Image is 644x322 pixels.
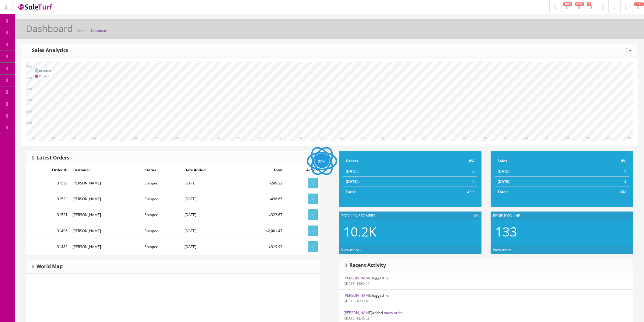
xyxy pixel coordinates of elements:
[343,156,422,166] td: Orders
[142,207,182,223] td: Shipped
[238,239,285,254] td: $319.93
[422,166,477,177] td: 0
[32,264,63,269] h3: World Map
[142,175,182,191] td: Shipped
[344,275,372,281] a: [PERSON_NAME]
[238,191,285,207] td: $498.65
[573,156,629,166] td: 0%
[346,179,359,184] strong: [DATE]:
[498,189,508,194] strong: Total:
[343,225,477,239] h2: 10.2K
[575,2,584,6] span: 8724
[339,289,633,307] li: logged in.
[573,166,629,177] td: $
[39,68,51,73] td: Revenue
[495,225,629,239] h2: 133
[70,191,142,207] td: [PERSON_NAME]
[238,165,285,175] td: Total
[26,239,70,254] td: 31482
[422,156,477,166] td: 0%
[238,175,285,191] td: $249.32
[182,223,238,239] td: [DATE]
[17,3,54,11] img: SaleTurf
[182,165,238,175] td: Date Added
[26,191,70,207] td: 31523
[238,223,285,239] td: $2,001.47
[587,2,591,6] span: 3
[634,2,644,6] span: HELP
[70,207,142,223] td: [PERSON_NAME]
[563,2,572,6] span: 1943
[498,179,510,184] strong: [DATE]:
[495,156,573,166] td: Sales
[142,191,182,207] td: Shipped
[344,316,369,320] small: [DATE] 13:46:52
[70,175,142,191] td: [PERSON_NAME]
[142,165,182,175] td: Status
[28,48,68,53] h3: Sales Analytics
[308,209,318,220] a: View
[70,239,142,254] td: [PERSON_NAME]
[344,293,372,298] a: [PERSON_NAME]
[345,263,386,268] h3: Recent Activity
[91,28,109,33] a: Dashboard
[346,189,356,194] strong: Total:
[474,213,479,219] span: 0%
[70,223,142,239] td: [PERSON_NAME]
[346,169,359,174] strong: [DATE]:
[182,239,238,254] td: [DATE]
[344,281,369,286] small: [DATE] 13:50:24
[26,223,70,239] td: 31496
[573,187,629,197] td: $5M
[26,175,70,191] td: 31530
[341,247,362,252] a: View more...
[339,272,633,290] li: logged in.
[285,165,320,175] td: Action
[422,187,477,197] td: 4.9K
[39,73,51,79] td: Orders
[344,310,372,315] a: [PERSON_NAME]
[422,177,477,187] td: 0
[573,177,629,187] td: $
[142,223,182,239] td: Shipped
[32,155,69,161] h3: Latest Orders
[308,241,318,252] a: View
[339,212,481,220] div: Total Customers
[308,178,318,188] a: View
[182,191,238,207] td: [DATE]
[386,310,403,315] a: new order
[26,23,73,33] h1: Dashboard
[70,165,142,175] td: Customer
[77,28,86,33] a: Home
[493,247,514,252] a: View more...
[308,194,318,204] a: View
[182,175,238,191] td: [DATE]
[344,299,369,303] small: [DATE] 16:39:10
[238,207,285,223] td: $323.67
[182,207,238,223] td: [DATE]
[26,207,70,223] td: 31521
[498,169,510,174] strong: [DATE]:
[308,226,318,236] a: View
[26,165,70,175] td: Order ID
[491,212,633,220] div: People Online
[142,239,182,254] td: Shipped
